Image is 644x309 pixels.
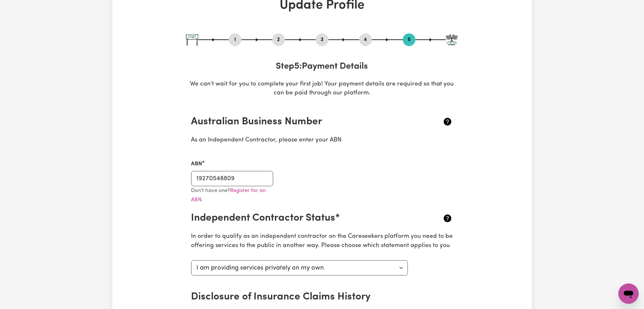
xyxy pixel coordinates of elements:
button: Go to step 1 [229,36,241,44]
input: e.g. 51 824 753 556 [191,171,274,186]
button: Go to step 2 [272,36,285,44]
h2: Disclosure of Insurance Claims History [191,291,410,303]
iframe: Button to launch messaging window [619,284,639,304]
button: Go to step 5 [403,36,416,44]
small: Don't have one? [191,188,266,203]
a: Register for an ABN. [191,188,266,203]
label: ABN [191,160,202,168]
p: We can't wait for you to complete your first job! Your payment details are required so that you c... [186,80,458,98]
p: As an Independent Contractor, please enter your ABN [191,136,453,145]
h2: Independent Contractor Status* [191,212,410,224]
h3: Step 5 : Payment Details [186,61,458,72]
h2: Australian Business Number [191,116,410,128]
button: Go to step 4 [359,36,372,44]
button: Go to step 3 [316,36,329,44]
p: In order to qualify as an independent contractor on the Careseekers platform you need to be offer... [191,232,453,251]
